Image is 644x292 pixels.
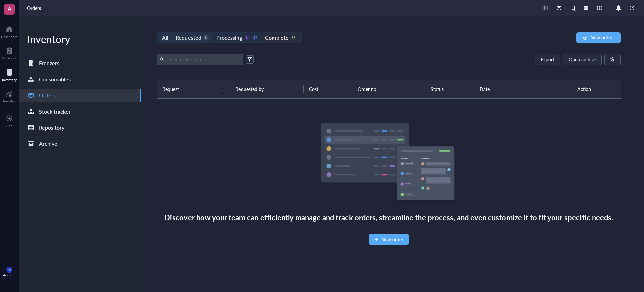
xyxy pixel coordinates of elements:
[576,32,621,43] button: New order
[304,80,353,98] th: Cost
[535,54,560,65] button: Export
[265,33,288,42] div: Complete
[3,99,16,103] div: Analytics
[3,88,16,103] a: Analytics
[39,139,57,149] div: Archive
[572,80,621,98] th: Action
[157,80,230,98] th: Request
[39,75,71,84] div: Consumables
[176,33,201,42] div: Requested
[2,78,17,82] div: Inventory
[425,80,474,98] th: Status
[352,80,425,98] th: Order no.
[8,4,11,13] span: A
[474,80,572,98] th: Date
[19,73,141,86] a: Consumables
[19,56,141,70] a: Freezers
[541,57,554,62] span: Export
[19,32,141,46] div: Inventory
[39,107,71,116] div: Stock tracker
[320,123,458,204] img: Empty state
[216,33,242,42] div: Processing
[157,32,302,43] div: segmented control
[19,137,141,151] a: Archive
[252,35,258,41] div: 37
[167,54,240,65] input: Find orders in table
[291,35,297,41] div: 0
[39,91,56,100] div: Orders
[3,273,16,277] div: Account
[244,35,250,41] div: 0
[39,58,59,68] div: Freezers
[1,35,18,39] div: Dashboard
[2,56,17,60] div: Notebook
[381,236,404,243] span: New order
[590,35,612,40] span: New order
[19,105,141,118] a: Stock tracker
[6,124,13,128] div: Add
[563,54,602,65] button: Open archive
[8,268,11,271] span: MK
[19,89,141,102] a: Orders
[27,5,42,11] a: Orders
[2,45,17,60] a: Notebook
[1,24,18,39] a: Dashboard
[162,85,217,93] span: Request
[2,67,17,82] a: Inventory
[203,35,209,41] div: 0
[19,121,141,134] a: Repository
[39,123,64,132] div: Repository
[369,234,409,245] button: New order
[569,57,596,62] span: Open archive
[162,33,168,42] div: All
[230,80,303,98] th: Requested by
[164,212,613,223] div: Discover how your team can efficiently manage and track orders, streamline the process, and even ...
